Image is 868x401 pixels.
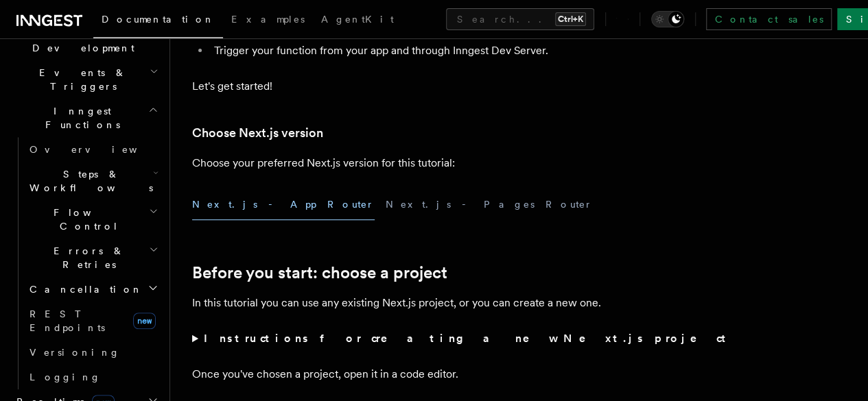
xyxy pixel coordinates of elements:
[24,365,161,389] a: Logging
[386,189,593,220] button: Next.js - Pages Router
[192,293,741,313] p: In this tutorial you can use any existing Next.js project, or you can create a new one.
[30,347,120,358] span: Versioning
[192,123,323,143] a: Choose Next.js version
[24,200,161,239] button: Flow Control
[210,41,741,60] li: Trigger your function from your app and through Inngest Dev Server.
[192,365,741,384] p: Once you've chosen a project, open it in a code editor.
[321,14,394,25] span: AgentKit
[192,189,375,220] button: Next.js - App Router
[11,137,161,389] div: Inngest Functions
[30,372,101,382] span: Logging
[231,14,305,25] span: Examples
[24,277,161,302] button: Cancellation
[93,4,223,38] a: Documentation
[11,66,150,93] span: Events & Triggers
[24,206,149,233] span: Flow Control
[11,104,148,132] span: Inngest Functions
[192,329,741,348] summary: Instructions for creating a new Next.js project
[11,27,150,55] span: Local Development
[706,8,832,30] a: Contact sales
[30,144,171,155] span: Overview
[102,14,215,25] span: Documentation
[24,167,153,195] span: Steps & Workflows
[651,11,684,27] button: Toggle dark mode
[446,8,594,30] button: Search...Ctrl+K
[24,282,143,296] span: Cancellation
[313,4,402,37] a: AgentKit
[204,332,731,345] strong: Instructions for creating a new Next.js project
[192,263,447,282] a: Before you start: choose a project
[24,162,161,200] button: Steps & Workflows
[192,154,741,173] p: Choose your preferred Next.js version for this tutorial:
[11,99,161,137] button: Inngest Functions
[11,60,161,99] button: Events & Triggers
[223,4,313,37] a: Examples
[24,244,149,271] span: Errors & Retries
[192,77,741,96] p: Let's get started!
[555,12,586,26] kbd: Ctrl+K
[30,308,105,333] span: REST Endpoints
[133,313,156,329] span: new
[24,239,161,277] button: Errors & Retries
[24,137,161,162] a: Overview
[24,340,161,365] a: Versioning
[11,22,161,60] button: Local Development
[24,302,161,340] a: REST Endpointsnew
